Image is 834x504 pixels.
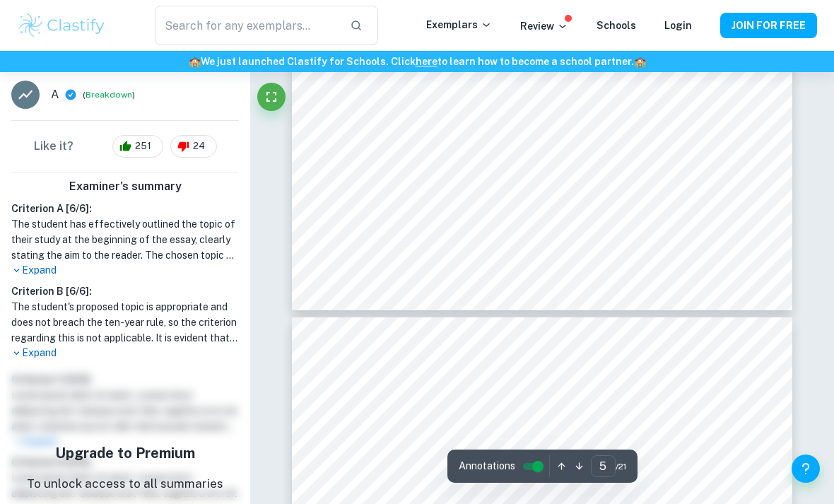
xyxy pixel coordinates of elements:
span: / 21 [616,460,626,473]
button: Breakdown [86,88,132,101]
h5: Upgrade to Premium [27,443,223,464]
span: 24 [185,139,213,153]
span: 251 [127,139,159,153]
p: A [51,86,59,103]
p: Expand [11,263,239,278]
h1: The student's proposed topic is appropriate and does not breach the ten-year rule, so the criteri... [11,299,239,346]
h6: Criterion B [ 6 / 6 ]: [11,283,239,299]
button: JOIN FOR FREE [720,13,817,38]
p: Exemplars [426,17,492,33]
div: 24 [170,135,217,158]
h1: The student has effectively outlined the topic of their study at the beginning of the essay, clea... [11,216,239,263]
p: Review [520,18,568,34]
a: here [416,56,437,67]
a: Login [664,20,692,31]
span: 🏫 [189,56,201,67]
h6: Criterion A [ 6 / 6 ]: [11,201,239,216]
span: Annotations [459,459,515,474]
h6: Examiner's summary [6,178,245,195]
a: Schools [597,20,636,31]
button: Help and Feedback [792,455,820,483]
p: To unlock access to all summaries [27,475,223,493]
h6: We just launched Clastify for Schools. Click to learn how to become a school partner. [3,54,831,69]
button: Fullscreen [257,83,286,111]
span: ( ) [83,88,135,102]
img: Clastify logo [17,11,107,40]
span: 🏫 [634,56,646,67]
h6: Like it? [34,138,74,155]
div: 251 [112,135,163,158]
p: Expand [11,346,239,361]
input: Search for any exemplars... [155,6,339,45]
